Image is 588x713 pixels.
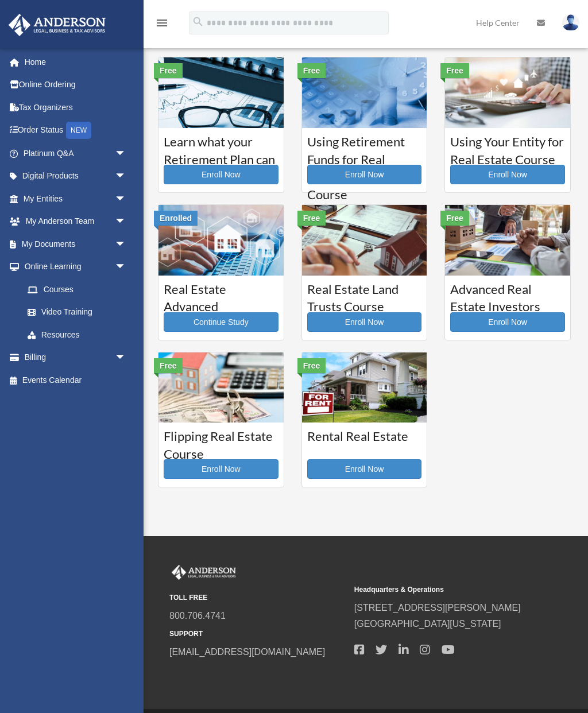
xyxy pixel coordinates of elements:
a: Enroll Now [307,459,422,479]
a: [EMAIL_ADDRESS][DOMAIN_NAME] [169,647,325,657]
a: Enroll Now [164,459,278,479]
a: [STREET_ADDRESS][PERSON_NAME] [354,603,521,613]
div: Free [297,211,326,226]
a: menu [155,20,169,30]
div: NEW [66,122,91,139]
i: menu [155,16,169,30]
h3: Using Retirement Funds for Real Estate Investing Course [307,133,422,162]
i: search [192,15,204,28]
span: arrow_drop_down [115,142,138,165]
img: Anderson Advisors Platinum Portal [169,565,238,580]
a: Order StatusNEW [8,119,144,142]
a: Continue Study [164,312,278,332]
div: Free [154,358,183,373]
a: Resources [16,323,144,346]
div: Enrolled [154,211,198,226]
h3: Flipping Real Estate Course [164,428,278,456]
div: Free [297,63,326,78]
a: Enroll Now [307,312,422,332]
a: Enroll Now [450,165,565,184]
span: arrow_drop_down [115,232,138,256]
div: Free [440,63,469,78]
span: arrow_drop_down [115,346,138,370]
h3: Learn what your Retirement Plan can do for you [164,133,278,162]
a: Online Ordering [8,73,144,96]
a: My Entitiesarrow_drop_down [8,187,144,210]
a: My Documentsarrow_drop_down [8,232,144,255]
a: 800.706.4741 [169,611,226,621]
h3: Real Estate Advanced Structuring Course [164,281,278,309]
small: TOLL FREE [169,592,346,604]
h3: Real Estate Land Trusts Course [307,281,422,309]
small: SUPPORT [169,628,346,640]
a: [GEOGRAPHIC_DATA][US_STATE] [354,619,501,629]
a: Enroll Now [164,165,278,184]
small: Headquarters & Operations [354,584,531,596]
div: Free [297,358,326,373]
a: Courses [16,278,138,301]
a: Events Calendar [8,369,144,392]
a: Enroll Now [307,165,422,184]
a: Home [8,51,144,73]
a: Online Learningarrow_drop_down [8,255,144,278]
a: Digital Productsarrow_drop_down [8,165,144,188]
a: Tax Organizers [8,96,144,119]
a: Enroll Now [450,312,565,332]
h3: Using Your Entity for Real Estate Course [450,133,565,162]
span: arrow_drop_down [115,165,138,188]
div: Free [440,211,469,226]
a: Video Training [16,301,144,324]
span: arrow_drop_down [115,255,138,279]
div: Free [154,63,183,78]
a: Billingarrow_drop_down [8,346,144,369]
span: arrow_drop_down [115,210,138,234]
span: arrow_drop_down [115,187,138,211]
img: Anderson Advisors Platinum Portal [5,14,109,36]
h3: Advanced Real Estate Investors Course [450,281,565,309]
a: Platinum Q&Aarrow_drop_down [8,142,144,165]
a: My Anderson Teamarrow_drop_down [8,210,144,233]
img: User Pic [562,14,579,31]
h3: Rental Real Estate [307,428,422,456]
